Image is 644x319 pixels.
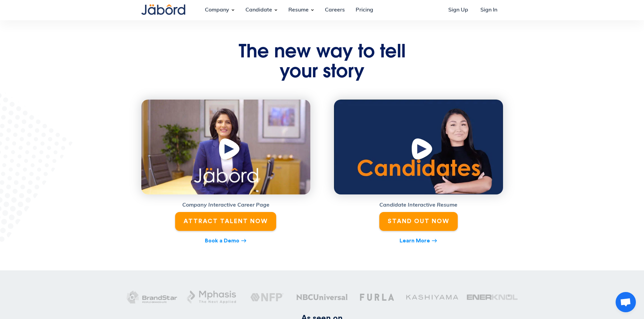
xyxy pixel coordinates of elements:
[175,212,276,231] a: ATTRACT TALENT NOW
[443,1,474,19] a: Sign Up
[616,292,636,312] a: Open chat
[240,1,278,19] div: Candidate
[186,291,238,303] img: Mphasis
[141,201,310,209] h5: Company Interactive Career Page
[141,4,185,15] img: Jabord
[400,237,430,245] div: Learn More
[406,291,458,303] img: kashiyama
[217,137,243,164] img: Play Button
[400,236,437,245] a: Learn Moreeast
[283,1,314,19] div: Resume
[141,100,310,195] img: Company Career Page
[334,100,503,195] img: Candidate Thumbnail
[379,212,458,231] a: STAND OUT NOW
[250,293,284,301] img: NFP
[126,291,178,303] img: Brandstar
[410,137,436,164] img: Play Button
[475,1,503,19] a: Sign In
[360,293,394,301] img: Furla
[199,1,235,19] div: Company
[334,100,503,195] a: open lightbox
[350,1,379,19] a: Pricing
[141,100,310,195] a: open lightbox
[205,236,247,245] a: Book a Demoeast
[229,43,415,83] h1: The new way to tell your story
[205,237,239,245] div: Book a Demo
[388,217,449,225] div: STAND OUT NOW
[184,217,268,225] div: ATTRACT TALENT NOW
[431,236,437,245] div: east
[334,201,503,209] h5: Candidate Interactive Resume
[467,291,518,303] img: Enerknol
[319,1,350,19] a: Careers
[241,236,247,245] div: east
[296,291,348,303] img: NBC Universal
